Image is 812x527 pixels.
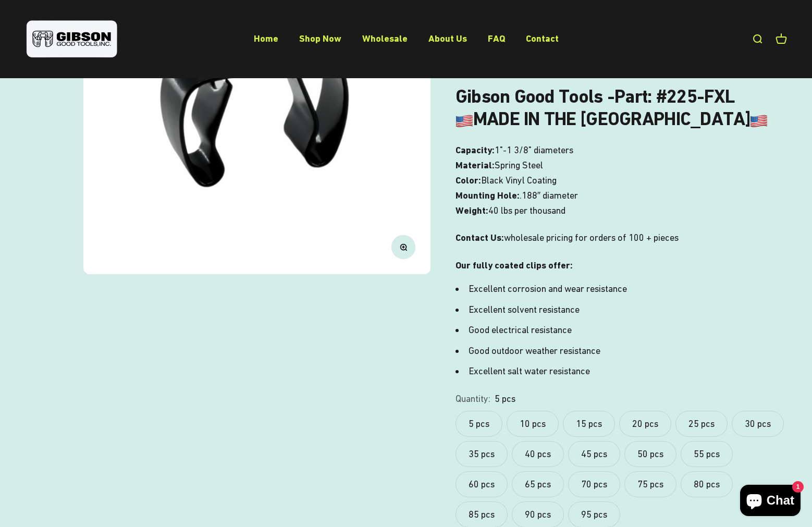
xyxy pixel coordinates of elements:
span: .188″ diameter [520,188,578,203]
span: 40 lbs per thousand [488,203,565,218]
b: MADE IN THE [GEOGRAPHIC_DATA] [456,108,768,130]
b: Mounting Hole: [456,190,520,201]
legend: Quantity: [456,391,490,407]
inbox-online-store-chat: Shopify online store chat [737,485,804,519]
span: Excellent salt water resistance [469,365,590,376]
b: Capacity: [456,144,495,155]
strong: Contact Us: [456,232,504,243]
p: wholesale pricing for orders of 100 + pieces [456,230,787,246]
b: : #225-FXL [647,85,734,107]
span: Part [614,85,647,107]
span: Good outdoor weather resistance [469,345,600,356]
a: About Us [428,33,467,44]
a: FAQ [488,33,505,44]
b: Color: [456,175,481,186]
span: Excellent solvent resistance [469,304,580,315]
a: Contact [526,33,559,44]
b: Weight: [456,205,488,216]
a: Wholesale [362,33,408,44]
b: Gibson Good Tools - [456,85,647,107]
span: Black Vinyl Coating [481,173,557,188]
span: Good electrical resistance [469,324,572,335]
span: Excellent corrosion and wear resistance [469,283,627,294]
strong: Our fully coated clips offer: [456,260,573,271]
variant-option-value: 5 pcs [495,391,515,407]
a: Home [254,33,278,44]
span: 1"-1 3/8" diameters [495,143,573,158]
b: Material: [456,160,495,170]
a: Shop Now [299,33,341,44]
span: Spring Steel [495,158,543,173]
